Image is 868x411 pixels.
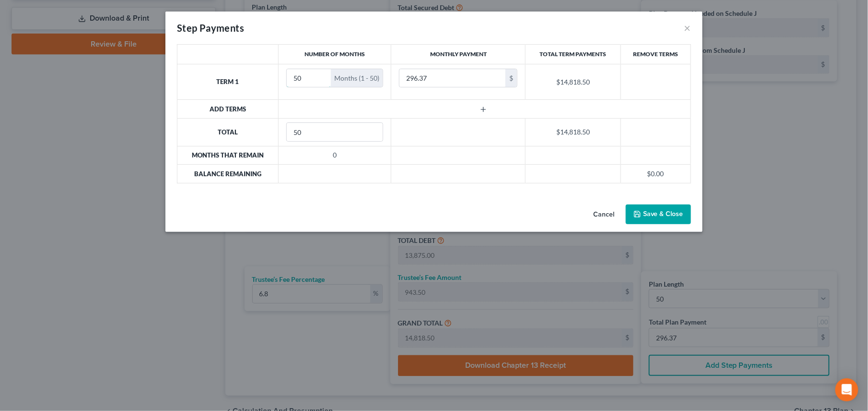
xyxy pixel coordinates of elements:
[287,69,331,87] input: --
[177,118,279,146] th: Total
[835,378,858,401] div: Open Intercom Messenger
[684,22,691,34] button: ×
[621,45,691,64] th: Remove Terms
[177,21,244,35] div: Step Payments
[391,45,526,64] th: Monthly Payment
[278,146,391,164] td: 0
[287,123,383,141] input: --
[621,165,691,183] td: $0.00
[526,118,621,146] td: $14,818.50
[526,45,621,64] th: Total Term Payments
[331,69,383,87] div: Months (1 - 50)
[177,64,279,99] th: Term 1
[278,45,391,64] th: Number of Months
[177,100,279,118] th: Add Terms
[177,165,279,183] th: Balance Remaining
[526,64,621,99] td: $14,818.50
[586,205,622,225] button: Cancel
[177,146,279,164] th: Months that Remain
[399,69,505,87] input: 0.00
[626,205,691,225] button: Save & Close
[505,69,517,87] div: $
